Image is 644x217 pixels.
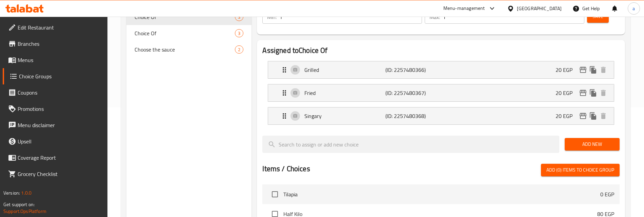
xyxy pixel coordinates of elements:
[135,29,235,37] span: Choice Of
[262,164,310,174] h2: Items / Choices
[126,41,252,58] div: Choose the sauce2
[3,189,20,197] span: Version:
[304,112,385,120] p: Singary
[588,65,598,75] button: duplicate
[578,88,588,98] button: edit
[3,133,107,150] a: Upsell
[588,88,598,98] button: duplicate
[18,56,102,64] span: Menus
[235,30,243,37] span: 3
[546,166,614,174] span: Add (0) items to choice group
[18,23,102,32] span: Edit Restaurant
[3,200,35,209] span: Get support on:
[18,121,102,129] span: Menu disclaimer
[268,107,613,124] div: Expand
[18,40,102,48] span: Branches
[600,190,614,198] p: 0 EGP
[3,36,107,52] a: Branches
[429,13,440,21] p: Max:
[18,154,102,162] span: Coverage Report
[517,5,562,12] div: [GEOGRAPHIC_DATA]
[3,52,107,68] a: Menus
[235,29,243,37] div: Choices
[556,89,578,97] p: 20 EGP
[578,65,588,75] button: edit
[556,66,578,74] p: 20 EGP
[126,25,252,41] div: Choice Of3
[3,101,107,117] a: Promotions
[3,117,107,133] a: Menu disclaimer
[598,65,608,75] button: delete
[385,112,439,120] p: (ID: 2257480368)
[588,111,598,121] button: duplicate
[262,81,619,104] li: Expand
[3,166,107,182] a: Grocery Checklist
[283,190,600,198] span: Tilapia
[262,136,559,153] input: search
[18,170,102,178] span: Grocery Checklist
[592,12,603,21] span: Save
[3,19,107,36] a: Edit Restaurant
[3,207,46,216] a: Support.OpsPlatform
[598,88,608,98] button: delete
[385,89,439,97] p: (ID: 2257480367)
[268,61,613,78] div: Expand
[565,138,620,151] button: Add New
[267,13,277,21] p: Min:
[268,84,613,101] div: Expand
[632,5,635,12] span: a
[268,187,282,201] span: Select choice
[235,45,243,54] div: Choices
[18,88,102,97] span: Coupons
[135,45,235,54] span: Choose the sauce
[3,84,107,101] a: Coupons
[570,140,614,149] span: Add New
[304,66,385,74] p: Grilled
[598,111,608,121] button: delete
[3,150,107,166] a: Coverage Report
[304,89,385,97] p: Fried
[262,104,619,127] li: Expand
[135,13,235,21] span: Choice Of
[578,111,588,121] button: edit
[385,66,439,74] p: (ID: 2257480366)
[556,112,578,120] p: 20 EGP
[262,45,619,56] h2: Assigned to Choice Of
[19,72,102,80] span: Choice Groups
[3,68,107,84] a: Choice Groups
[541,164,620,176] button: Add (0) items to choice group
[235,46,243,53] span: 2
[18,105,102,113] span: Promotions
[262,58,619,81] li: Expand
[18,137,102,145] span: Upsell
[21,189,32,197] span: 1.0.0
[443,4,485,13] div: Menu-management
